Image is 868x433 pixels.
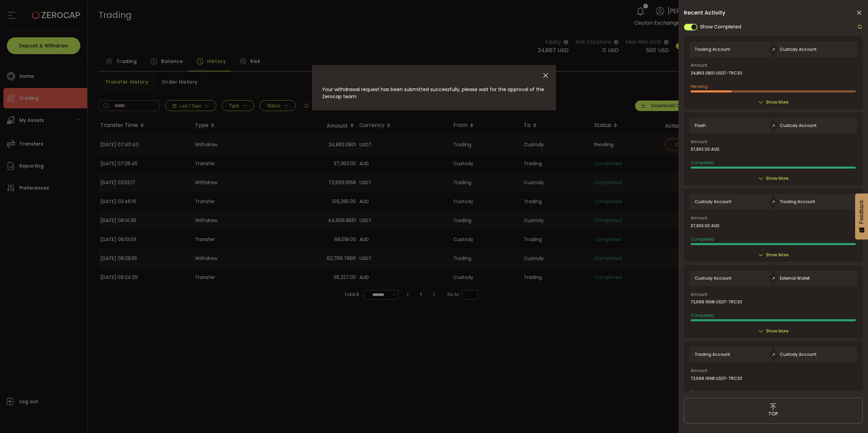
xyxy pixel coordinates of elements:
[695,123,706,128] span: Flash
[766,252,788,258] span: Show More
[542,72,549,80] button: Close
[691,216,707,220] span: Amount
[322,86,544,100] span: Your withdrawal request has been submitted successfully, please wait for the approval of the Zero...
[780,47,816,52] span: Custody Account
[691,376,742,381] span: 72,699.1668 USDT-TRC20
[691,300,742,304] span: 72,699.1668 USDT-TRC20
[691,140,707,144] span: Amount
[691,84,708,89] span: Pending
[691,236,714,242] span: Completed
[691,147,719,152] span: 37,363.00 AUD
[695,276,731,281] span: Custody Account
[691,293,707,297] span: Amount
[780,276,810,281] span: External Wallet
[780,123,816,128] span: Custody Account
[859,200,865,224] span: Feedback
[855,193,868,239] button: Feedback - Show survey
[766,99,788,106] span: Show More
[695,47,730,52] span: Trading Account
[695,352,730,357] span: Trading Account
[766,328,788,334] span: Show More
[766,175,788,182] span: Show More
[768,410,778,417] span: TOP
[834,400,868,433] iframe: Chat Widget
[691,223,719,228] span: 37,363.00 AUD
[691,71,742,75] span: 24,863.0801 USDT-TRC20
[780,199,815,204] span: Trading Account
[691,369,707,373] span: Amount
[780,352,816,357] span: Custody Account
[312,65,556,110] div: dialog
[691,312,714,318] span: Completed
[691,160,714,166] span: Completed
[684,10,725,16] span: Recent Activity
[700,23,741,30] span: Show Completed
[695,199,731,204] span: Custody Account
[691,63,707,67] span: Amount
[691,389,714,395] span: Completed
